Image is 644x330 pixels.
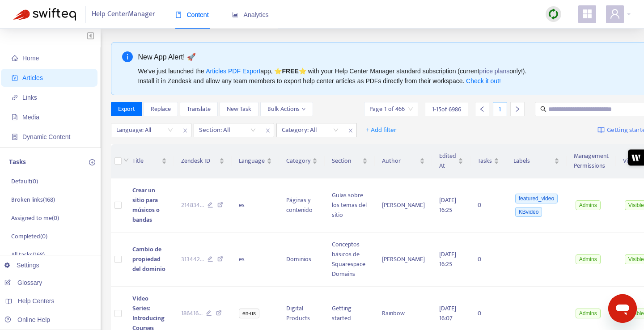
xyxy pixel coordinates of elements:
button: + Add filter [359,123,403,137]
p: Assigned to me ( 0 ) [11,213,59,223]
span: featured_video [515,194,558,203]
span: 313442 ... [181,254,204,264]
span: Media [22,114,39,121]
span: user [610,8,620,19]
span: Category [286,156,310,166]
span: 214834 ... [181,200,204,210]
a: Settings [4,262,39,269]
span: info-circle [122,51,133,62]
button: Export [111,102,142,116]
p: Default ( 0 ) [11,177,38,186]
span: link [12,94,18,101]
div: 1 [493,102,507,116]
span: down [301,107,306,111]
td: 0 [470,178,506,233]
th: Section [325,144,375,178]
a: Glossary [4,279,42,286]
span: area-chart [232,12,238,18]
p: Tasks [9,157,26,168]
span: Cambio de propiedad del dominio [132,244,165,274]
span: Title [132,156,160,166]
p: All tasks ( 168 ) [11,250,45,259]
span: close [345,125,356,136]
img: Swifteq [13,8,76,21]
td: 0 [470,233,506,287]
span: Section [332,156,360,166]
th: Tasks [470,144,506,178]
span: Dynamic Content [22,133,70,140]
span: Links [22,94,37,101]
th: Author [375,144,432,178]
img: image-link [597,127,605,134]
span: + Add filter [366,125,397,135]
span: down [123,157,129,163]
span: Admins [576,200,601,210]
a: Articles PDF Export [206,68,260,75]
span: Translate [187,104,211,114]
span: file-image [12,114,18,120]
span: Edited At [439,151,456,171]
button: Translate [180,102,218,116]
p: Broken links ( 168 ) [11,195,55,204]
span: Content [175,11,209,18]
span: Analytics [232,11,269,18]
span: New Task [227,104,251,114]
a: Check it out! [466,77,501,85]
span: close [262,125,274,136]
span: [DATE] 16:25 [439,195,456,215]
span: Replace [151,104,171,114]
td: Conceptos básicos de Squarespace Domains [325,233,375,287]
span: plus-circle [89,159,95,165]
span: Articles [22,74,43,81]
span: 1 - 15 of 6986 [432,105,461,114]
td: Dominios [279,233,325,287]
td: es [232,233,279,287]
button: New Task [220,102,258,116]
span: Admins [576,254,601,264]
span: search [540,106,547,112]
th: Zendesk ID [174,144,232,178]
th: Management Permissions [567,144,616,178]
th: Category [279,144,325,178]
span: account-book [12,75,18,81]
span: container [12,134,18,140]
th: Edited At [432,144,470,178]
th: Labels [506,144,567,178]
span: Help Centers [18,297,55,305]
span: KBvideo [515,207,542,217]
td: Guías sobre los temas del sitio [325,178,375,233]
span: Help Center Manager [92,6,155,23]
th: Language [232,144,279,178]
td: es [232,178,279,233]
span: Author [382,156,418,166]
span: Admins [576,309,601,318]
span: Zendesk ID [181,156,218,166]
span: en-us [239,309,259,318]
span: book [175,12,182,18]
a: Online Help [4,316,50,323]
td: [PERSON_NAME] [375,178,432,233]
span: right [514,106,521,112]
a: price plans [479,68,510,75]
button: Replace [144,102,178,116]
span: left [479,106,485,112]
span: Export [118,104,135,114]
span: home [12,55,18,61]
span: Language [239,156,265,166]
img: sync.dc5367851b00ba804db3.png [548,8,559,20]
td: Páginas y contenido [279,178,325,233]
iframe: Button to launch messaging window [608,294,637,323]
span: Home [22,55,39,62]
span: Tasks [478,156,492,166]
span: Bulk Actions [267,104,306,114]
span: [DATE] 16:25 [439,249,456,269]
th: Title [125,144,174,178]
button: Bulk Actionsdown [260,102,313,116]
td: [PERSON_NAME] [375,233,432,287]
span: [DATE] 16:07 [439,303,456,323]
span: close [179,125,191,136]
span: Labels [513,156,552,166]
p: Completed ( 0 ) [11,232,47,241]
span: appstore [582,8,593,19]
span: Crear un sitio para músicos o bandas [132,185,160,225]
